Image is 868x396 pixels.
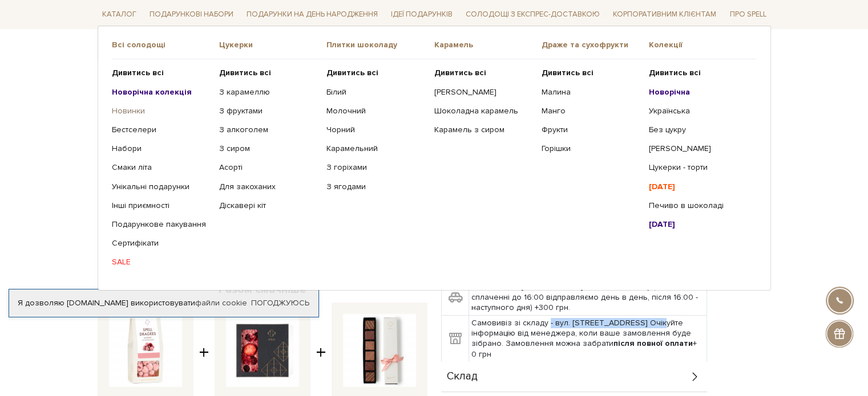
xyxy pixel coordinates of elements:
a: Смаки літа [112,162,211,173]
a: Фрукти [542,125,640,135]
a: Каталог [98,6,141,23]
a: Унікальні подарунки [112,181,211,191]
a: SALE [112,257,211,267]
a: З алкоголем [219,125,318,135]
a: Діскавері кіт [219,201,318,211]
b: Дивитись всі [649,68,701,77]
a: [PERSON_NAME] [434,87,532,97]
a: Погоджуюсь [251,298,309,308]
a: Новорічна [649,87,748,97]
a: З фруктами [219,106,318,116]
a: Білий [326,87,425,97]
a: Дивитись всі [112,68,211,78]
a: Дивитись всі [542,68,640,78]
a: Карамельний [326,144,425,154]
a: Сертифікати [112,238,211,248]
td: Самовивіз зі складу - вул. [STREET_ADDRESS] Очікуйте інформацію від менеджера, коли ваше замовлен... [469,316,706,362]
b: після повної оплати [613,338,693,348]
span: Склад [447,371,478,382]
a: З сиром [219,144,318,154]
a: Печиво в шоколаді [649,201,748,211]
a: Дивитись всі [326,68,425,78]
b: Дивитись всі [112,68,164,77]
a: З карамеллю [219,87,318,97]
a: [PERSON_NAME] [649,144,748,154]
b: Новорічна [649,87,690,96]
span: Цукерки [219,40,326,50]
a: Українська [649,106,748,116]
div: Я дозволяю [DOMAIN_NAME] використовувати [9,298,318,308]
a: Подарункове пакування [112,219,211,230]
a: Цукерки - торти [649,162,748,173]
a: Бестселери [112,125,211,135]
a: Подарункові набори [145,6,238,23]
a: З горіхами [326,162,425,173]
span: Всі солодощі [112,40,219,50]
span: Колекції [649,40,756,50]
b: Дивитись всі [434,68,486,77]
span: Плитки шоколаду [326,40,434,50]
b: Дивитись всі [219,68,271,77]
b: Дивитись всі [326,68,378,77]
a: Без цукру [649,125,748,135]
a: Подарунки на День народження [242,6,382,23]
a: Корпоративним клієнтам [608,6,721,23]
a: Новорічна колекція [112,87,211,97]
a: Дивитись всі [219,68,318,78]
b: Дивитись всі [542,68,594,77]
a: Молочний [326,106,425,116]
a: Ідеї подарунків [386,6,457,23]
a: Солодощі з експрес-доставкою [461,5,604,24]
span: Карамель [434,40,541,50]
a: З ягодами [326,181,425,191]
a: Про Spell [725,6,770,23]
a: Асорті [219,162,318,173]
a: Новинки [112,106,211,116]
a: Набори [112,144,211,154]
img: Драже малина в рожевому шоколаді [109,314,182,387]
td: Доставка по [PERSON_NAME] від Uklon Delivery (Замовлення сплаченні до 16:00 відправляємо день в д... [469,279,706,316]
b: [DATE] [649,219,675,229]
b: [DATE] [649,181,675,191]
a: Шоколадна карамель [434,106,532,116]
a: Манго [542,106,640,116]
a: Дивитись всі [434,68,532,78]
a: Інші приємності [112,201,211,211]
a: Горішки [542,144,640,154]
a: Карамель з сиром [434,125,532,135]
span: Драже та сухофрукти [542,40,649,50]
a: Малина [542,87,640,97]
img: Білий шоколад з журавлиною, вишнею та малиною [226,314,299,387]
div: Каталог [98,26,771,290]
b: Новорічна колекція [112,87,192,96]
a: Чорний [326,125,425,135]
a: [DATE] [649,181,748,191]
a: Дивитись всі [649,68,748,78]
img: Пенал цукерок Марципанове асорті [343,314,416,387]
a: [DATE] [649,219,748,230]
a: Для закоханих [219,181,318,191]
a: файли cookie [195,298,247,308]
